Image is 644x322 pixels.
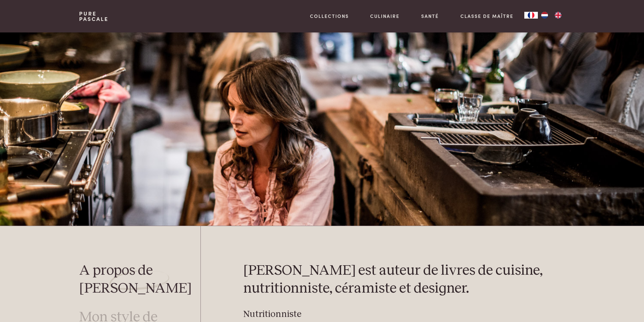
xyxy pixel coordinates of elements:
div: Language [524,12,538,19]
a: Classe de maître [460,13,514,20]
a: Culinaire [370,13,400,20]
aside: Language selected: Français [524,12,565,19]
h2: [PERSON_NAME] est auteur de livres de cuisine, nutritionniste, céramiste et designer. [243,262,565,298]
a: NL [538,12,551,19]
h3: Nutritionniste [243,308,565,320]
a: A propos de [PERSON_NAME] [79,262,200,298]
a: Collections [310,13,349,20]
a: PurePascale [79,11,109,22]
a: EN [551,12,565,19]
a: Santé [421,13,439,20]
ul: Language list [538,12,565,19]
a: FR [524,12,538,19]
